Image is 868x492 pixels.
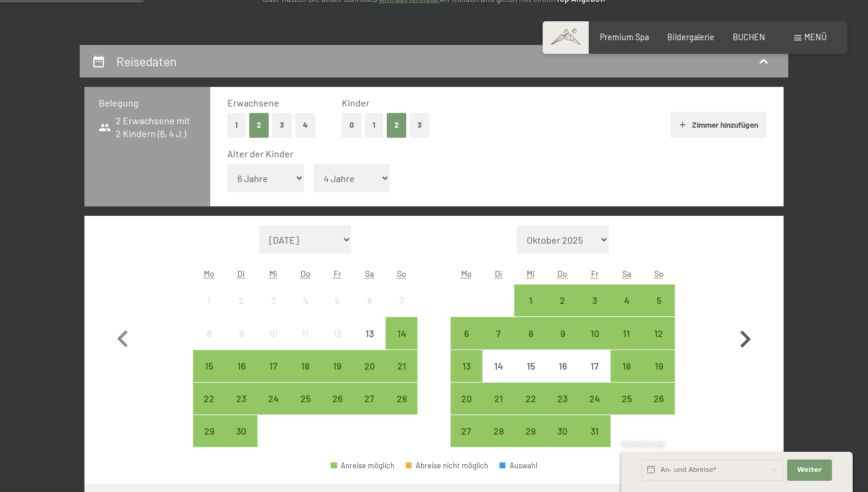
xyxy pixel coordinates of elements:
div: Thu Oct 30 2025 [547,415,579,447]
div: Anreise möglich [514,284,546,316]
div: Anreise möglich [451,383,482,415]
h3: Belegung [99,96,196,109]
div: Anreise möglich [451,350,482,382]
div: 29 [515,426,545,456]
div: Anreise möglich [514,415,546,447]
button: 1 [227,113,246,137]
div: Wed Sep 03 2025 [257,284,289,316]
div: 18 [291,361,320,391]
div: Mon Oct 13 2025 [451,350,482,382]
button: 4 [295,113,315,137]
div: Anreise nicht möglich [482,350,514,382]
div: Anreise nicht möglich [386,284,417,316]
div: Anreise möglich [611,317,642,349]
div: 28 [387,394,416,423]
div: Sun Sep 07 2025 [386,284,417,316]
div: Anreise nicht möglich [579,350,611,382]
div: 18 [612,361,641,391]
div: 25 [291,394,320,423]
div: Fri Oct 03 2025 [579,284,611,316]
button: Weiter [787,459,832,481]
div: Sun Oct 19 2025 [643,350,675,382]
button: 2 [387,113,406,137]
div: 19 [644,361,674,391]
div: Tue Oct 28 2025 [482,415,514,447]
div: Anreise möglich [579,317,611,349]
div: Anreise nicht möglich [321,284,353,316]
div: Mon Sep 29 2025 [193,415,225,447]
div: 2 [548,296,577,325]
div: Anreise nicht möglich [289,284,321,316]
div: 31 [580,426,609,456]
abbr: Mittwoch [269,268,278,279]
div: Mon Sep 08 2025 [193,317,225,349]
div: 26 [644,394,674,423]
div: Fri Sep 26 2025 [321,383,353,415]
div: Anreise möglich [547,317,579,349]
div: 21 [484,394,513,423]
div: 23 [226,394,256,423]
div: Sat Oct 25 2025 [611,383,642,415]
div: 24 [580,394,609,423]
div: Thu Oct 23 2025 [547,383,579,415]
div: 22 [515,394,545,423]
div: Wed Sep 24 2025 [257,383,289,415]
div: Anreise möglich [547,284,579,316]
div: Anreise möglich [514,317,546,349]
div: 3 [580,296,609,325]
div: Sat Oct 18 2025 [611,350,642,382]
abbr: Freitag [334,268,341,279]
div: 20 [355,361,384,391]
div: Fri Oct 10 2025 [579,317,611,349]
div: Tue Sep 09 2025 [225,317,257,349]
div: Anreise möglich [354,383,386,415]
div: 10 [259,329,288,358]
div: 14 [387,329,416,358]
abbr: Donnerstag [301,268,311,279]
div: Anreise nicht möglich [257,284,289,316]
div: Mon Sep 01 2025 [193,284,225,316]
div: 16 [548,361,577,391]
div: Mon Oct 20 2025 [451,383,482,415]
div: Wed Sep 10 2025 [257,317,289,349]
abbr: Montag [461,268,472,279]
abbr: Sonntag [397,268,406,279]
div: Fri Oct 24 2025 [579,383,611,415]
div: Anreise möglich [579,383,611,415]
div: Sun Oct 12 2025 [643,317,675,349]
abbr: Freitag [591,268,599,279]
button: Nächster Monat [728,225,762,448]
div: Thu Sep 25 2025 [289,383,321,415]
abbr: Samstag [622,268,631,279]
span: Erwachsene [227,97,279,108]
div: Anreise möglich [611,284,642,316]
div: 1 [515,296,545,325]
button: 3 [410,113,429,137]
div: Anreise möglich [451,317,482,349]
div: Sun Sep 28 2025 [386,383,417,415]
div: Anreise nicht möglich [257,317,289,349]
div: Wed Oct 15 2025 [514,350,546,382]
div: Wed Oct 08 2025 [514,317,546,349]
a: Bildergalerie [667,32,714,42]
div: Anreise möglich [354,350,386,382]
div: Anreise möglich [225,383,257,415]
div: Auswahl [500,462,537,470]
div: Anreise nicht möglich [514,350,546,382]
div: 11 [291,329,320,358]
div: 6 [452,329,481,358]
div: Fri Oct 17 2025 [579,350,611,382]
span: Premium Spa [600,32,649,42]
div: Anreise möglich [225,350,257,382]
div: Anreise möglich [225,415,257,447]
div: Anreise möglich [193,350,225,382]
div: Sun Oct 26 2025 [643,383,675,415]
div: Anreise nicht möglich [354,317,386,349]
div: Anreise möglich [643,284,675,316]
div: Fri Sep 19 2025 [321,350,353,382]
div: 5 [644,296,674,325]
div: 29 [194,426,224,456]
div: Abreise nicht möglich [406,462,488,470]
div: 26 [322,394,352,423]
div: Anreise möglich [643,350,675,382]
